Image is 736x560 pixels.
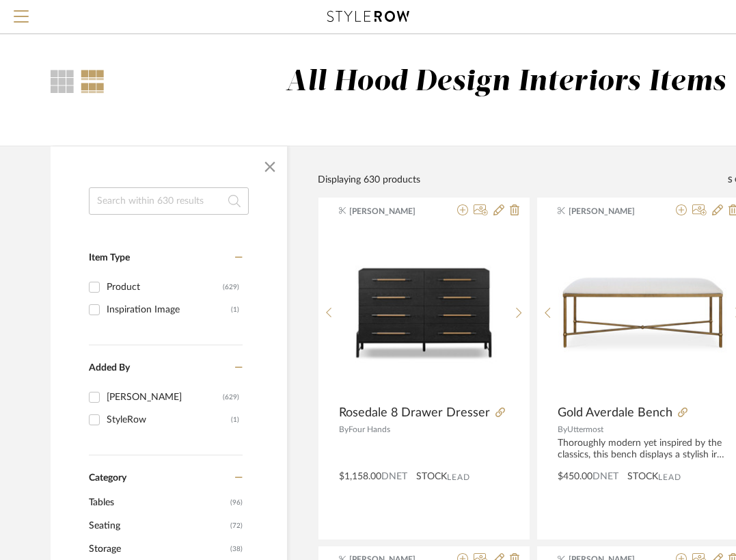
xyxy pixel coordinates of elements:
[627,470,658,484] span: STOCK
[231,299,239,321] div: (1)
[567,425,603,434] span: Uttermost
[558,228,728,397] img: Gold Averdale Bench
[558,425,567,434] span: By
[89,514,227,537] span: Seating
[230,515,243,537] span: (72)
[230,538,243,560] span: (38)
[286,65,726,100] div: All Hood Design Interiors Items
[349,425,390,434] span: Four Hands
[107,386,223,408] div: [PERSON_NAME]
[230,492,243,514] span: (96)
[231,409,239,431] div: (1)
[658,472,681,482] span: Lead
[318,172,420,187] div: Displaying 630 products
[339,228,508,397] img: Rosedale 8 Drawer Dresser
[89,491,227,514] span: Tables
[107,299,231,321] div: Inspiration Image
[349,205,435,217] span: [PERSON_NAME]
[89,363,130,373] span: Added By
[558,405,672,421] span: Gold Averdale Bench
[381,472,407,481] span: DNET
[223,386,239,408] div: (629)
[107,409,231,431] div: StyleRow
[447,472,470,482] span: Lead
[223,276,239,298] div: (629)
[339,405,490,421] span: Rosedale 8 Drawer Dresser
[107,276,223,298] div: Product
[339,425,349,434] span: By
[89,187,249,215] input: Search within 630 results
[416,470,447,484] span: STOCK
[558,472,592,481] span: $450.00
[89,472,126,484] span: Category
[569,205,655,217] span: [PERSON_NAME]
[339,472,381,481] span: $1,158.00
[89,253,130,263] span: Item Type
[558,438,728,461] div: Thoroughly modern yet inspired by the classics, this bench displays a stylish iron frame in a ric...
[256,153,284,181] button: Close
[592,472,618,481] span: DNET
